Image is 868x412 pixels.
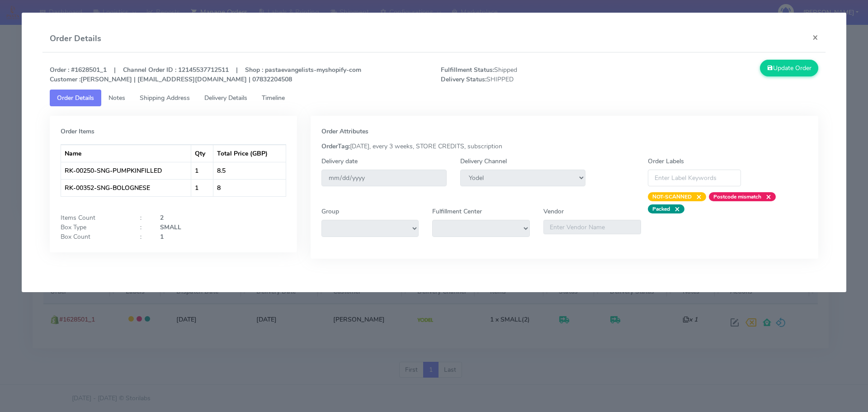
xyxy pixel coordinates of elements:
[692,192,702,201] span: ×
[61,179,191,196] td: RK-00352-SNG-BOLOGNESE
[213,162,285,179] td: 8.5
[204,94,247,102] span: Delivery Details
[441,75,486,84] strong: Delivery Status:
[54,223,133,232] div: Box Type
[54,232,133,242] div: Box Count
[140,94,190,102] span: Shipping Address
[160,232,164,241] strong: 1
[213,179,285,196] td: 8
[441,66,494,74] strong: Fulfillment Status:
[648,170,741,186] input: Enter Label Keywords
[133,223,153,232] div: :
[133,213,153,223] div: :
[133,232,153,242] div: :
[50,90,819,106] ul: Tabs
[57,94,94,102] span: Order Details
[432,207,482,216] label: Fulfillment Center
[760,60,819,76] button: Update Order
[160,213,164,222] strong: 2
[434,65,630,84] span: Shipped SHIPPED
[50,66,361,84] strong: Order : #1628501_1 | Channel Order ID : 12145537712511 | Shop : pastaevangelists-myshopify-com [P...
[543,207,564,216] label: Vendor
[108,94,125,102] span: Notes
[652,205,670,213] strong: Packed
[262,94,285,102] span: Timeline
[460,156,507,166] label: Delivery Channel
[191,179,214,196] td: 1
[315,142,815,151] div: [DATE], every 3 weeks, STORE CREDITS, subscription
[50,33,101,45] h4: Order Details
[50,75,80,84] strong: Customer :
[805,25,826,49] button: Close
[543,220,641,234] input: Enter Vendor Name
[61,127,94,136] strong: Order Items
[160,223,181,232] strong: SMALL
[61,162,191,179] td: RK-00250-SNG-PUMPKINFILLED
[670,204,680,213] span: ×
[54,213,133,223] div: Items Count
[191,145,214,162] th: Qty
[321,156,358,166] label: Delivery date
[713,193,761,200] strong: Postcode mismatch
[321,207,339,216] label: Group
[321,142,350,151] strong: OrderTag:
[321,127,368,136] strong: Order Attributes
[213,145,285,162] th: Total Price (GBP)
[761,192,771,201] span: ×
[652,193,692,200] strong: NOT-SCANNED
[191,162,214,179] td: 1
[648,156,684,166] label: Order Labels
[61,145,191,162] th: Name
